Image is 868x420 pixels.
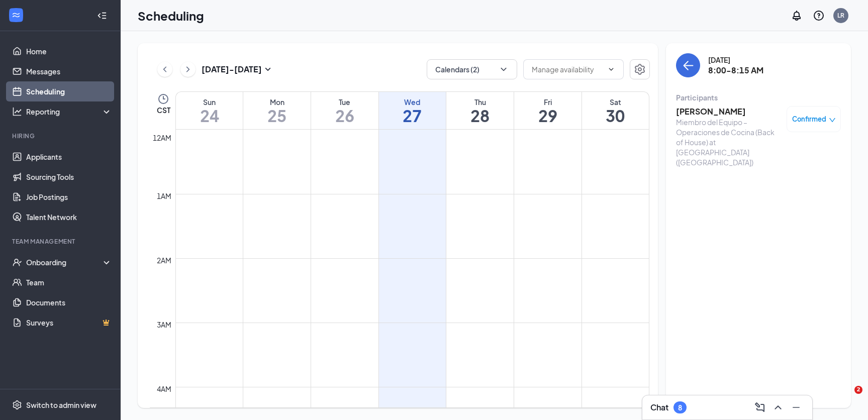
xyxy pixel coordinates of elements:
a: Team [26,272,112,292]
div: Reporting [26,107,113,117]
button: ChevronRight [180,62,196,77]
svg: Settings [12,400,22,410]
span: 2 [854,386,862,394]
div: Thu [446,97,514,107]
button: ComposeMessage [752,399,768,415]
button: Calendars (2)ChevronDown [427,59,517,79]
h1: 28 [446,107,514,124]
svg: ChevronUp [772,401,784,413]
div: Switch to admin view [26,400,97,410]
a: Documents [26,292,112,312]
button: ChevronUp [770,399,786,415]
div: 2am [155,255,173,266]
svg: Settings [634,63,646,75]
a: August 25, 2025 [243,92,311,129]
a: August 29, 2025 [514,92,582,129]
svg: ChevronDown [499,64,509,74]
a: SurveysCrown [26,312,112,333]
span: CST [157,105,170,115]
div: LR [837,11,844,20]
div: Mon [243,97,311,107]
span: down [829,117,836,124]
div: Wed [379,97,446,107]
iframe: Intercom live chat [834,386,858,410]
div: [DATE] [708,55,763,65]
svg: SmallChevronDown [262,63,274,75]
div: Fri [514,97,582,107]
h1: 30 [582,107,649,124]
div: Sat [582,97,649,107]
input: Manage availability [532,64,603,75]
div: 4am [155,383,173,394]
svg: ChevronDown [607,65,615,73]
svg: UserCheck [12,257,22,267]
h1: 29 [514,107,582,124]
a: Scheduling [26,81,112,101]
svg: Notifications [791,10,803,22]
svg: ComposeMessage [754,401,766,413]
button: Settings [630,59,650,79]
div: 12am [151,132,173,143]
div: 3am [155,319,173,330]
div: Tue [311,97,378,107]
a: August 30, 2025 [582,92,649,129]
svg: ChevronLeft [160,63,170,75]
a: August 28, 2025 [446,92,514,129]
a: Talent Network [26,207,112,227]
h1: 24 [176,107,243,124]
svg: ArrowLeft [682,59,694,71]
h3: [PERSON_NAME] [676,106,782,117]
div: 1am [155,190,173,201]
div: Team Management [12,237,110,246]
a: Home [26,41,112,61]
button: Minimize [788,399,804,415]
svg: Minimize [790,401,802,413]
button: ChevronLeft [157,62,172,77]
a: Sourcing Tools [26,167,112,187]
div: Sun [176,97,243,107]
div: Hiring [12,132,110,140]
h1: 27 [379,107,446,124]
h1: Scheduling [138,7,204,24]
a: Messages [26,61,112,81]
div: Onboarding [26,257,104,267]
a: August 24, 2025 [176,92,243,129]
h1: 26 [311,107,378,124]
svg: ChevronRight [183,63,193,75]
svg: Clock [157,93,169,105]
h3: Chat [650,402,668,413]
span: Confirmed [792,114,826,124]
a: Applicants [26,147,112,167]
h3: [DATE] - [DATE] [202,64,262,75]
h1: 25 [243,107,311,124]
a: August 26, 2025 [311,92,378,129]
svg: QuestionInfo [813,10,825,22]
svg: Analysis [12,107,22,117]
a: Job Postings [26,187,112,207]
h3: 8:00-8:15 AM [708,65,763,76]
div: Miembro del Equipo – Operaciones de Cocina (Back of House) at [GEOGRAPHIC_DATA] ([GEOGRAPHIC_DATA]) [676,117,782,167]
a: August 27, 2025 [379,92,446,129]
button: back-button [676,53,700,77]
div: 8 [678,403,682,412]
div: Participants [676,92,841,102]
svg: Collapse [97,11,107,21]
svg: WorkstreamLogo [11,10,21,20]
